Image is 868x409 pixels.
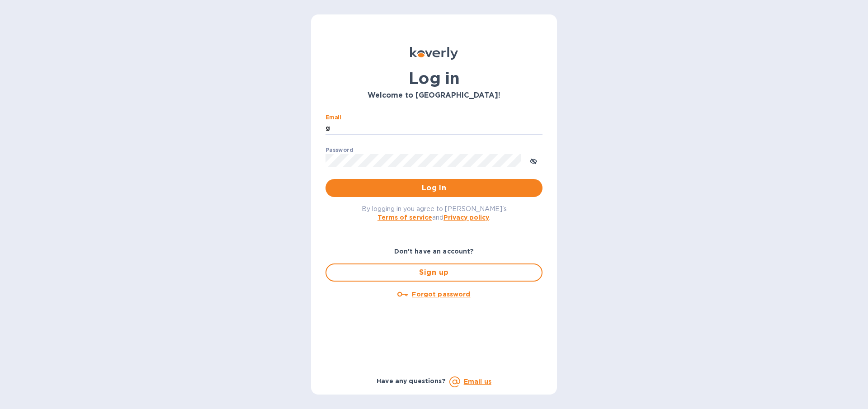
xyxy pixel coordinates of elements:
[325,263,542,282] button: Sign up
[464,378,491,385] a: Email us
[325,115,341,120] label: Email
[325,147,353,153] label: Password
[333,183,535,193] span: Log in
[325,91,542,100] h3: Welcome to [GEOGRAPHIC_DATA]!
[325,69,542,88] h1: Log in
[394,248,474,255] b: Don't have an account?
[334,267,534,278] span: Sign up
[325,179,542,197] button: Log in
[362,205,507,221] span: By logging in you agree to [PERSON_NAME]'s and .
[524,151,542,169] button: toggle password visibility
[412,291,470,298] u: Forgot password
[443,214,489,221] a: Privacy policy
[377,377,446,385] b: Have any questions?
[377,214,432,221] a: Terms of service
[325,122,542,135] input: Enter email address
[410,47,458,60] img: Koverly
